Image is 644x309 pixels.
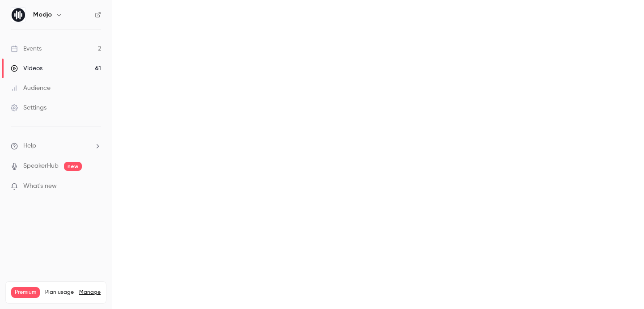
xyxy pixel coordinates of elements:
li: help-dropdown-opener [11,141,101,151]
div: Events [11,44,42,53]
img: Modjo [11,8,25,22]
iframe: Noticeable Trigger [90,182,101,190]
span: Help [23,141,36,151]
div: Audience [11,84,51,93]
div: Videos [11,64,42,73]
span: Premium [11,287,40,298]
span: new [64,162,82,171]
div: Settings [11,103,47,112]
a: Manage [79,289,101,296]
a: SpeakerHub [23,161,59,171]
h6: Modjo [33,10,52,19]
span: Plan usage [45,289,74,296]
span: What's new [23,182,57,191]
